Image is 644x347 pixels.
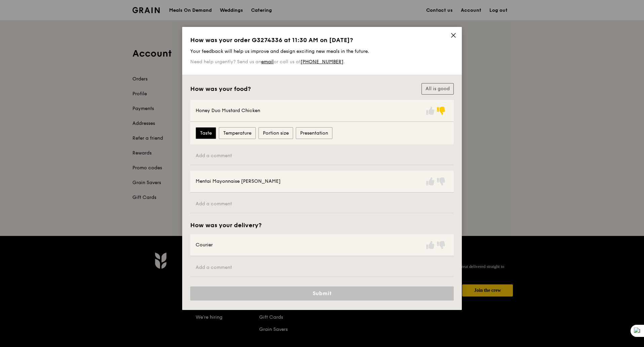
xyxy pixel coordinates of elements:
a: [PHONE_NUMBER] [300,59,344,65]
div: Honey Duo Mustard Chicken [196,107,260,114]
p: Need help urgently? Send us an or call us at . [190,59,454,65]
button: Submit [190,286,454,301]
label: Temperature [219,127,256,139]
button: All is good [421,83,454,95]
a: email [261,59,274,65]
h2: How was your food? [190,85,251,93]
input: Add a comment [190,195,454,213]
label: Presentation [296,127,332,139]
h2: How was your delivery? [190,221,261,229]
label: Portion size [258,127,293,139]
input: Add a comment [190,259,454,277]
div: Mentai Mayonnaise [PERSON_NAME] [196,178,281,185]
p: Your feedback will help us improve and design exciting new meals in the future. [190,48,454,54]
div: Courier [196,242,213,248]
input: Add a comment [190,147,454,165]
label: Taste [196,127,216,139]
h1: How was your order G3274336 at 11:30 AM on [DATE]? [190,36,454,44]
